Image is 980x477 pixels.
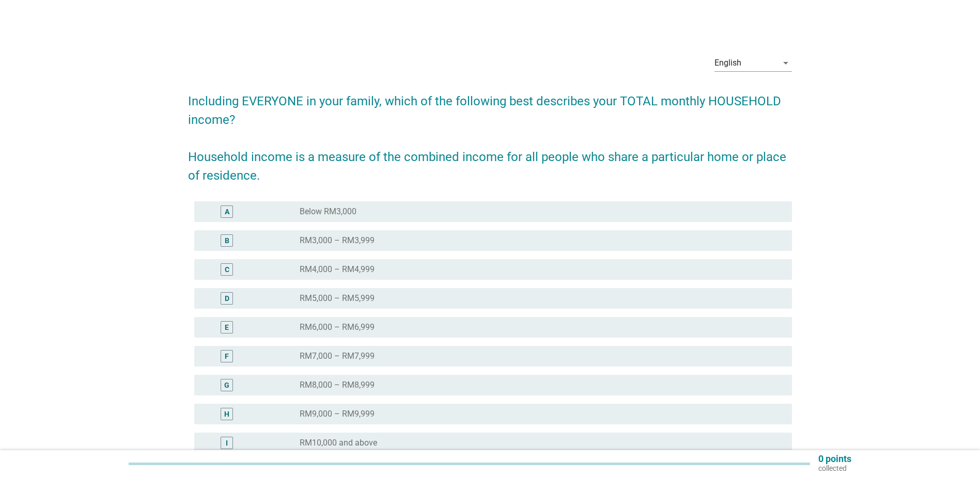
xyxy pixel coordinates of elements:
[818,454,851,464] p: 0 points
[300,351,375,361] label: RM7,000 – RM7,999
[225,293,229,304] div: D
[188,82,792,185] h2: Including EVERYONE in your family, which of the following best describes your TOTAL monthly HOUSE...
[225,264,229,275] div: C
[224,380,229,391] div: G
[300,235,375,246] label: RM3,000 – RM3,999
[818,464,851,473] p: collected
[300,206,356,217] label: Below RM3,000
[300,409,375,419] label: RM9,000 – RM9,999
[300,264,375,275] label: RM4,000 – RM4,999
[225,235,229,246] div: B
[300,293,375,304] label: RM5,000 – RM5,999
[224,409,229,420] div: H
[300,438,377,448] label: RM10,000 and above
[225,351,229,362] div: F
[226,438,228,449] div: I
[300,380,375,390] label: RM8,000 – RM8,999
[300,322,375,332] label: RM6,000 – RM6,999
[714,58,741,68] div: English
[225,206,229,217] div: A
[780,57,792,69] i: arrow_drop_down
[225,322,229,333] div: E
